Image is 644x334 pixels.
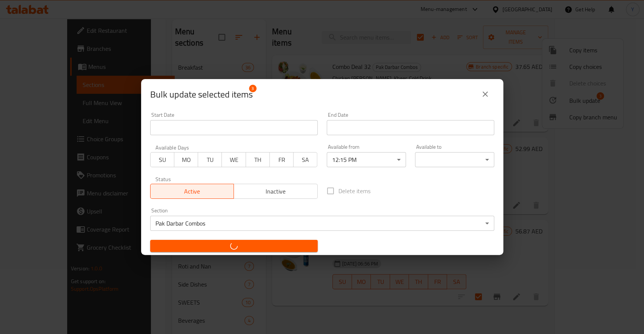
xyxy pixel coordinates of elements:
span: TU [201,154,219,165]
span: MO [177,154,195,165]
button: WE [221,152,246,167]
span: Delete items [338,186,370,195]
span: TH [249,154,267,165]
button: MO [174,152,198,167]
div: Pak Darbar Combos [150,216,494,231]
span: SU [154,154,171,165]
span: SA [297,154,314,165]
span: Inactive [237,186,315,197]
span: FR [273,154,290,165]
button: Inactive [234,184,318,199]
button: close [476,85,494,103]
span: 3 [249,85,257,92]
div: 12:15 PM [327,152,406,167]
span: Active [154,186,231,197]
button: TU [198,152,222,167]
div: ​ [415,152,494,167]
button: TH [246,152,270,167]
button: Active [150,184,234,199]
button: SA [293,152,317,167]
button: FR [269,152,294,167]
span: Selected items count [150,88,253,101]
button: SU [150,152,174,167]
span: WE [225,154,243,165]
